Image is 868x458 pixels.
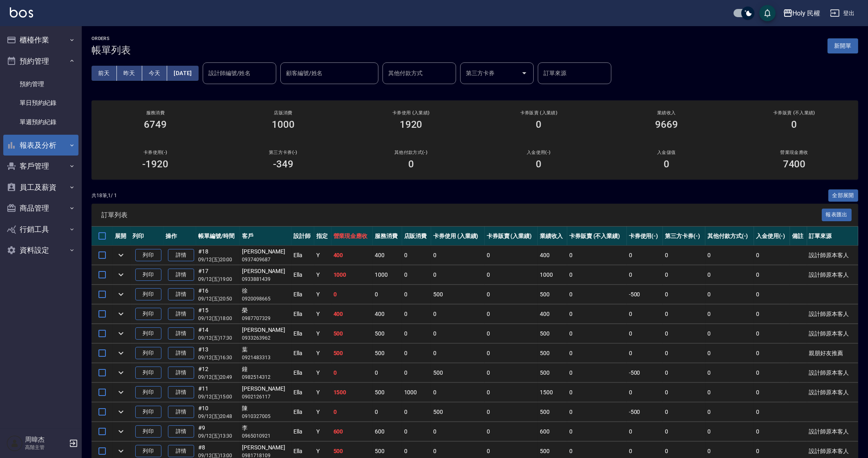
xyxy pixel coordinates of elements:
[117,66,142,81] button: 昨天
[754,305,790,324] td: 0
[431,285,485,304] td: 500
[242,267,289,276] div: [PERSON_NAME]
[314,402,331,422] td: Y
[242,247,289,256] div: [PERSON_NAME]
[828,38,858,53] button: 新開單
[135,406,161,418] button: 列印
[663,422,705,441] td: 0
[431,324,485,343] td: 0
[242,306,289,315] div: 榮
[198,256,238,263] p: 09/12 (五) 20:00
[485,265,538,285] td: 0
[793,8,821,18] div: Holy 民權
[754,383,790,402] td: 0
[314,383,331,402] td: Y
[115,249,127,261] button: expand row
[627,383,663,402] td: 0
[807,265,858,285] td: 設計師原本客人
[196,305,240,324] td: #15
[115,269,127,281] button: expand row
[242,424,289,432] div: 李
[242,413,289,420] p: 0910327005
[663,265,705,285] td: 0
[314,422,331,441] td: Y
[331,422,373,441] td: 600
[242,315,289,322] p: 0987707329
[135,425,161,438] button: 列印
[754,422,790,441] td: 0
[373,383,402,402] td: 500
[655,119,678,130] h3: 9669
[705,344,754,363] td: 0
[754,363,790,382] td: 0
[408,158,414,170] h3: 0
[115,367,127,379] button: expand row
[705,265,754,285] td: 0
[198,276,238,283] p: 09/12 (五) 19:00
[168,386,194,399] a: 詳情
[291,324,314,343] td: Ella
[115,386,127,398] button: expand row
[754,324,790,343] td: 0
[198,295,238,302] p: 09/12 (五) 20:50
[331,246,373,265] td: 400
[291,246,314,265] td: Ella
[198,432,238,440] p: 09/12 (五) 13:30
[142,66,168,81] button: 今天
[291,227,314,246] th: 設計師
[314,265,331,285] td: Y
[242,345,289,354] div: 葉
[828,42,858,49] a: 新開單
[663,344,705,363] td: 0
[627,285,663,304] td: -500
[613,150,721,155] h2: 入金儲值
[115,425,127,438] button: expand row
[538,402,567,422] td: 500
[331,344,373,363] td: 500
[142,158,168,170] h3: -1920
[242,326,289,334] div: [PERSON_NAME]
[291,402,314,422] td: Ella
[331,363,373,382] td: 0
[291,285,314,304] td: Ella
[3,156,78,177] button: 客戶管理
[242,354,289,361] p: 0921483313
[135,445,161,458] button: 列印
[759,5,776,21] button: save
[792,119,797,130] h3: 0
[144,119,167,130] h3: 6749
[705,246,754,265] td: 0
[705,402,754,422] td: 0
[92,36,131,41] h2: ORDERS
[291,265,314,285] td: Ella
[196,383,240,402] td: #11
[168,308,194,320] a: 詳情
[822,211,852,218] a: 報表匯出
[627,402,663,422] td: -500
[357,110,465,116] h2: 卡券使用 (入業績)
[135,327,161,340] button: 列印
[314,227,331,246] th: 指定
[373,227,402,246] th: 服務消費
[357,150,465,155] h2: 其他付款方式(-)
[7,435,23,451] img: Person
[3,240,78,261] button: 資料設定
[567,227,627,246] th: 卡券販賣 (不入業績)
[92,44,131,56] h3: 帳單列表
[705,285,754,304] td: 0
[518,67,531,80] button: Open
[314,324,331,343] td: Y
[705,363,754,382] td: 0
[567,344,627,363] td: 0
[663,402,705,422] td: 0
[168,327,194,340] a: 詳情
[3,177,78,198] button: 員工及薪資
[431,383,485,402] td: 0
[331,265,373,285] td: 1000
[135,288,161,301] button: 列印
[3,135,78,156] button: 報表及分析
[373,344,402,363] td: 500
[663,363,705,382] td: 0
[536,158,541,170] h3: 0
[291,422,314,441] td: Ella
